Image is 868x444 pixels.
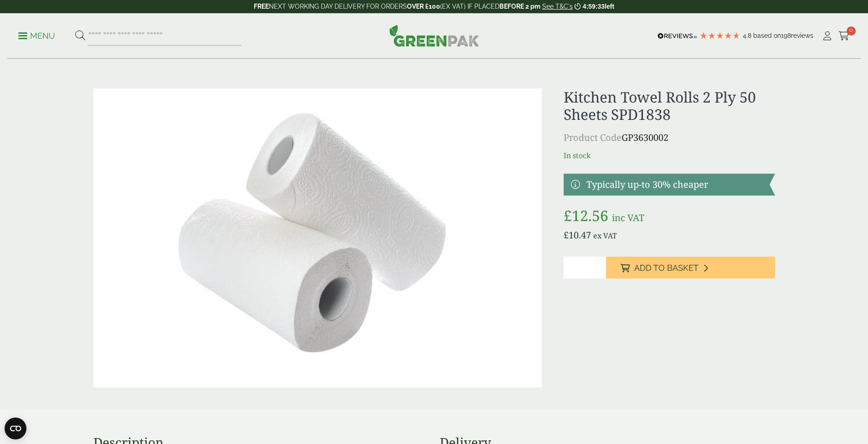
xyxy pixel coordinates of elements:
[612,212,644,224] span: inc VAT
[657,33,697,39] img: REVIEWS.io
[605,3,614,10] span: left
[499,3,540,10] strong: BEFORE 2 pm
[254,3,269,10] strong: FREE
[781,32,791,39] span: 198
[407,3,440,10] strong: OVER £100
[847,26,856,36] span: 0
[564,206,572,225] span: £
[18,31,55,40] a: Menu
[838,29,850,43] a: 0
[564,229,591,241] bdi: 10.47
[791,32,813,39] span: reviews
[93,88,542,387] img: 3630002 Kitchen Towel Rolls 2 Ply 50 Sheets
[5,418,26,439] button: Open CMP widget
[564,229,569,241] span: £
[564,88,775,124] h1: Kitchen Towel Rolls 2 Ply 50 Sheets SPD1838
[593,231,617,241] span: ex VAT
[822,31,833,41] i: My Account
[564,131,621,144] span: Product Code
[606,257,775,279] button: Add to Basket
[753,32,781,39] span: Based on
[634,263,699,273] span: Add to Basket
[583,3,605,10] span: 4:59:33
[542,3,573,10] a: See T&C's
[18,31,55,41] p: Menu
[389,25,479,46] img: GreenPak Supplies
[564,150,775,161] p: In stock
[564,206,608,225] bdi: 12.56
[743,32,753,39] span: 4.8
[838,31,850,41] i: Cart
[699,31,740,40] div: 4.79 Stars
[564,131,775,145] p: GP3630002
